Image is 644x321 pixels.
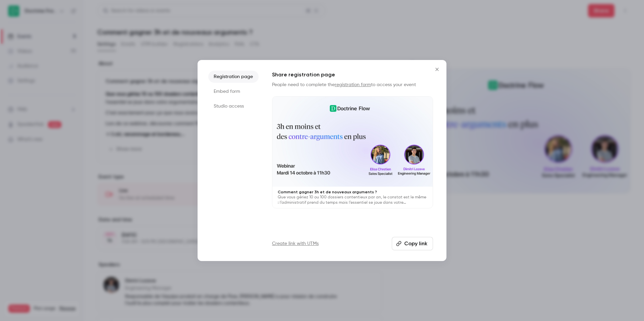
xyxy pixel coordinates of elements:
p: People need to complete the to access your event [272,81,433,88]
li: Studio access [208,100,259,112]
li: Embed form [208,85,259,98]
p: Comment gagner 3h et de nouveaux arguments ? [278,189,427,195]
h1: Share registration page [272,71,433,79]
li: Registration page [208,71,259,83]
p: Que vous gériez 10 ou 100 dossiers contentieux par an, le constat est le même : l’administratif p... [278,195,427,205]
button: Close [430,63,444,76]
a: registration form [335,82,371,87]
button: Copy link [392,237,433,250]
a: Comment gagner 3h et de nouveaux arguments ?Que vous gériez 10 ou 100 dossiers contentieux par an... [272,96,433,208]
a: Create link with UTMs [272,240,319,247]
